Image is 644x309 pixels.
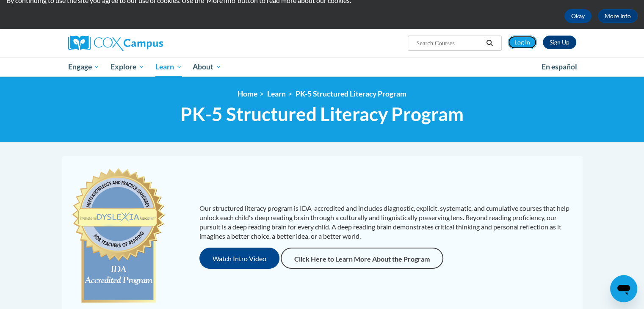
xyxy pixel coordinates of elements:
button: Watch Intro Video [199,248,279,269]
iframe: Button to launch messaging window [610,275,637,302]
span: Explore [111,62,144,72]
img: Cox Campus [68,36,163,51]
a: PK-5 Structured Literacy Program [296,89,406,98]
button: Search [483,38,496,48]
span: Learn [155,62,182,72]
img: c477cda6-e343-453b-bfce-d6f9e9818e1c.png [70,164,167,308]
a: Cox Campus [68,36,229,51]
a: Explore [105,57,150,77]
input: Search Courses [415,38,483,48]
div: Main menu [55,57,589,77]
span: Engage [68,62,100,72]
button: Okay [564,9,591,23]
a: More Info [598,9,638,23]
span: En español [542,62,577,71]
span: About [193,62,221,72]
a: Log In [508,36,537,49]
a: Click Here to Learn More About the Program [281,248,443,269]
a: About [187,57,227,77]
a: Learn [267,89,286,98]
span: PK-5 Structured Literacy Program [180,103,464,125]
a: Engage [63,57,105,77]
a: Learn [150,57,188,77]
a: Register [543,36,576,49]
a: Home [238,89,257,98]
p: Our structured literacy program is IDA-accredited and includes diagnostic, explicit, systematic, ... [199,204,574,241]
a: En español [536,58,583,76]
